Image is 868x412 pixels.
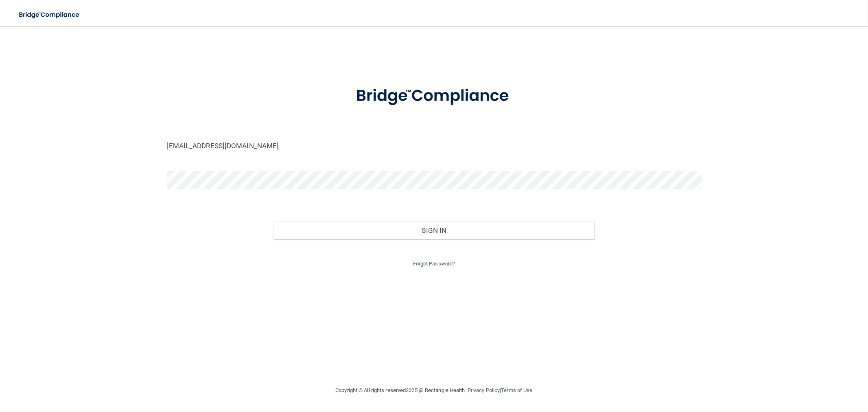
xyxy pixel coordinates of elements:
iframe: Drift Widget Chat Controller [827,356,858,387]
img: bridge_compliance_login_screen.278c3ca4.svg [339,75,529,117]
a: Terms of Use [501,387,532,393]
a: Privacy Policy [468,387,500,393]
input: Email [167,137,702,155]
div: Copyright © All rights reserved 2025 @ Rectangle Health | | [286,377,583,403]
img: bridge_compliance_login_screen.278c3ca4.svg [12,7,87,23]
a: Forgot Password? [413,261,455,267]
button: Sign In [273,221,594,239]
